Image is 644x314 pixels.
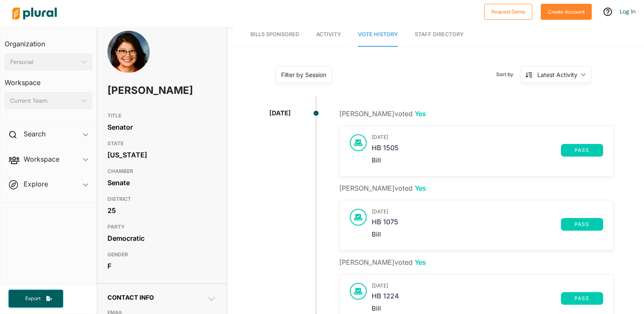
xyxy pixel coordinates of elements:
[415,109,426,118] span: Yes
[281,70,326,79] div: Filter by Session
[566,296,598,301] span: pass
[339,109,426,118] span: [PERSON_NAME] voted
[107,31,150,94] img: Headshot of Karina Villa
[250,23,299,47] a: Bills Sponsored
[372,218,561,231] a: HB 1075
[372,231,603,238] div: Bill
[372,209,603,215] h3: [DATE]
[107,222,217,232] h3: PARTY
[358,31,398,37] span: Vote History
[107,260,217,272] div: F
[541,4,592,20] button: Create Account
[8,290,63,308] button: Export
[107,232,217,245] div: Democratic
[5,32,92,50] h3: Organization
[566,222,598,227] span: pass
[541,7,592,16] a: Create Account
[107,121,217,133] div: Senator
[107,204,217,217] div: 25
[107,166,217,176] h3: CHAMBER
[107,250,217,260] h3: GENDER
[5,70,92,89] h3: Workspace
[415,258,426,266] span: Yes
[107,78,173,103] h1: [PERSON_NAME]
[372,134,603,140] h3: [DATE]
[107,194,217,204] h3: DISTRICT
[19,295,46,302] span: Export
[107,176,217,189] div: Senate
[415,23,464,47] a: Staff Directory
[566,148,598,153] span: pass
[484,7,532,16] a: Request Demo
[107,149,217,161] div: [US_STATE]
[537,70,577,79] div: Latest Activity
[269,109,291,118] div: [DATE]
[372,283,603,289] h3: [DATE]
[372,144,561,157] a: HB 1505
[24,129,46,138] h2: Search
[10,96,78,105] div: Current Team
[620,8,636,15] a: Log In
[339,258,426,266] span: [PERSON_NAME] voted
[107,111,217,121] h3: TITLE
[10,58,78,67] div: Personal
[316,31,341,37] span: Activity
[250,31,299,37] span: Bills Sponsored
[496,71,520,78] span: Sort by
[107,294,154,301] span: Contact Info
[316,23,341,47] a: Activity
[484,4,532,20] button: Request Demo
[372,305,603,312] div: Bill
[107,138,217,149] h3: STATE
[372,292,561,305] a: HB 1224
[339,184,426,192] span: [PERSON_NAME] voted
[415,184,426,192] span: Yes
[358,23,398,47] a: Vote History
[372,157,603,164] div: Bill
